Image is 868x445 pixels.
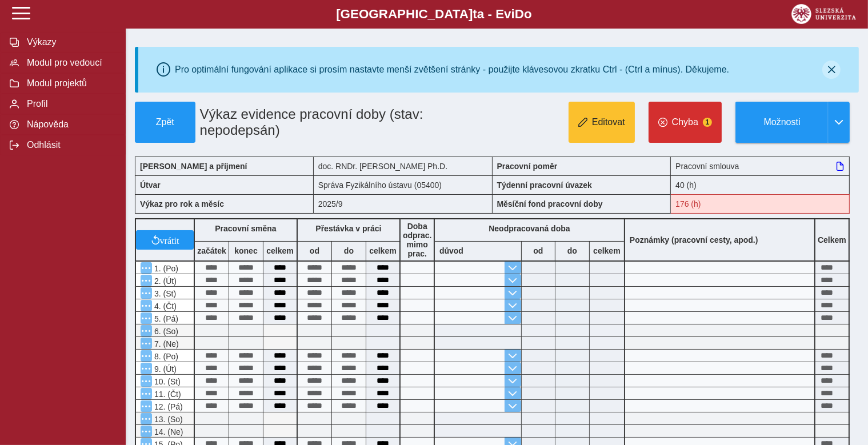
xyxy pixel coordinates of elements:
[314,194,493,214] div: 2025/9
[141,325,152,336] button: Menu
[175,65,729,75] div: Pro optimální fungování aplikace si prosím nastavte menší zvětšení stránky - použijte klávesovou ...
[152,314,178,323] span: 5. (Pá)
[152,377,181,386] span: 10. (St)
[590,246,624,255] b: celkem
[473,7,477,21] span: t
[703,118,712,127] span: 1
[160,235,179,244] span: vrátit
[141,262,152,274] button: Menu
[791,4,856,24] img: logo_web_su.png
[23,119,116,130] span: Nápověda
[489,224,570,233] b: Neodpracovaná doba
[195,246,229,255] b: začátek
[515,7,524,21] span: D
[152,302,177,311] span: 4. (Čt)
[497,199,603,209] b: Měsíční fond pracovní doby
[745,117,819,127] span: Možnosti
[152,289,176,298] span: 3. (St)
[141,363,152,374] button: Menu
[140,199,224,209] b: Výkaz pro rok a měsíc
[314,157,493,175] div: doc. RNDr. [PERSON_NAME] Ph.D.
[140,181,161,190] b: Útvar
[23,78,116,89] span: Modul projektů
[23,37,116,47] span: Výkazy
[671,157,850,175] div: Pracovní smlouva
[195,102,437,143] h1: Výkaz evidence pracovní doby (stav: nepodepsán)
[524,7,532,21] span: o
[141,350,152,362] button: Menu
[152,327,178,336] span: 6. (So)
[672,117,698,127] span: Chyba
[141,338,152,349] button: Menu
[141,426,152,437] button: Menu
[522,246,555,255] b: od
[671,175,850,194] div: 40 (h)
[152,415,183,424] span: 13. (So)
[141,413,152,424] button: Menu
[315,224,381,233] b: Přestávka v práci
[140,117,190,127] span: Zpět
[592,117,625,127] span: Editovat
[23,140,116,150] span: Odhlásit
[135,102,195,143] button: Zpět
[141,312,152,324] button: Menu
[152,364,177,374] span: 9. (Út)
[735,102,828,143] button: Možnosti
[140,162,247,171] b: [PERSON_NAME] a příjmení
[555,246,589,255] b: do
[625,235,763,244] b: Poznámky (pracovní cesty, apod.)
[314,175,493,194] div: Správa Fyzikálního ústavu (05400)
[263,246,297,255] b: celkem
[23,58,116,68] span: Modul pro vedoucí
[141,388,152,399] button: Menu
[332,246,366,255] b: do
[141,287,152,299] button: Menu
[152,276,177,286] span: 2. (Út)
[152,339,179,348] span: 7. (Ne)
[23,99,116,109] span: Profil
[569,102,635,143] button: Editovat
[649,102,722,143] button: Chyba1
[141,400,152,412] button: Menu
[152,352,178,361] span: 8. (Po)
[141,300,152,311] button: Menu
[439,246,463,255] b: důvod
[497,162,558,171] b: Pracovní poměr
[403,222,432,258] b: Doba odprac. mimo prac.
[671,194,850,214] div: Fond pracovní doby (176 h) a součet hodin (177:10 h) se neshodují!
[298,246,331,255] b: od
[366,246,399,255] b: celkem
[141,275,152,286] button: Menu
[136,230,194,250] button: vrátit
[152,402,183,411] span: 12. (Pá)
[229,246,263,255] b: konec
[152,390,181,399] span: 11. (Čt)
[497,181,593,190] b: Týdenní pracovní úvazek
[34,7,834,22] b: [GEOGRAPHIC_DATA] a - Evi
[141,375,152,387] button: Menu
[215,224,276,233] b: Pracovní směna
[818,235,846,244] b: Celkem
[152,264,178,273] span: 1. (Po)
[152,427,183,436] span: 14. (Ne)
